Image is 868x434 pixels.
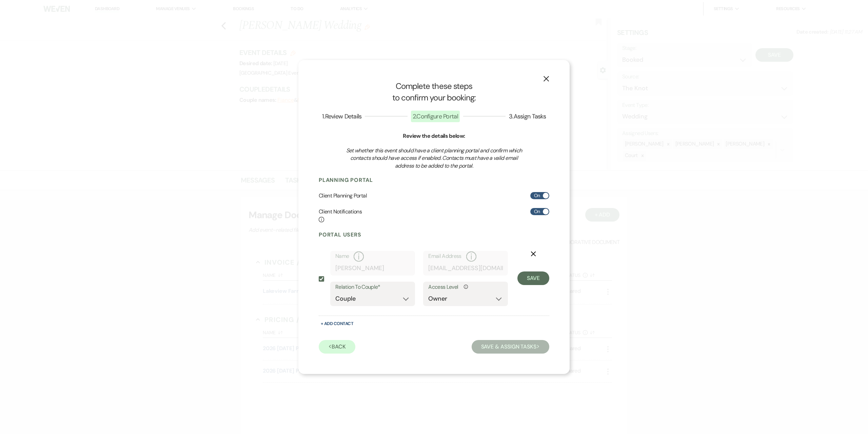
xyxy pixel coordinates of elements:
[534,191,540,200] span: On
[428,251,503,262] label: Email Address
[319,80,549,103] h1: Complete these steps to confirm your booking:
[534,207,540,216] span: On
[335,251,410,262] label: Name
[342,147,526,170] h3: Set whether this event should have a client planning portal and confirm which contacts should hav...
[319,231,549,239] h4: Portal Users
[319,113,365,119] button: 1.Review Details
[428,282,503,292] label: Access Level
[411,111,460,122] span: 2 . Configure Portal
[509,112,546,120] span: 3 . Assign Tasks
[319,319,355,328] button: + Add Contact
[319,132,549,140] h6: Review the details below:
[319,192,367,200] h6: Client Planning Portal
[506,113,549,119] button: 3.Assign Tasks
[319,176,549,184] h4: Planning Portal
[319,208,362,223] h6: Client Notifications
[472,340,549,354] button: Save & Assign Tasks
[322,112,361,120] span: 1 . Review Details
[408,113,463,119] button: 2.Configure Portal
[335,282,410,292] label: Relation To Couple*
[517,271,549,285] button: Save
[319,340,355,354] button: Back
